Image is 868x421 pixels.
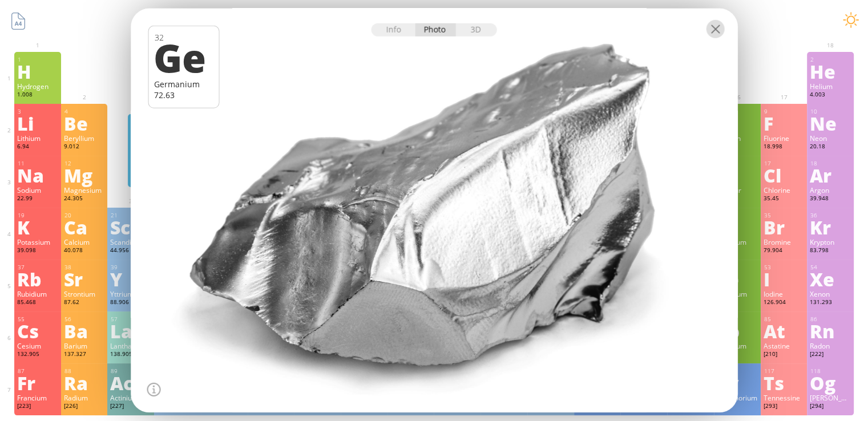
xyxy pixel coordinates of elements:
div: Ca [64,218,105,236]
div: Hydrogen [17,82,58,91]
div: 86 [810,315,851,323]
div: K [17,218,58,236]
div: 6.94 [17,143,58,152]
div: 38 [64,264,105,271]
div: 1.008 [17,91,58,100]
div: Potassium [17,237,58,246]
div: Info [372,23,415,37]
div: [227] [110,402,151,411]
div: 52 [717,264,758,271]
div: 84 [717,315,758,323]
div: Iodine [764,289,805,298]
div: 54 [810,264,851,271]
div: 53 [764,264,805,271]
div: 3 [18,108,58,115]
div: 22.99 [17,195,58,204]
div: 85 [764,315,805,323]
div: 18.998 [764,143,805,152]
div: I [764,270,805,288]
div: 4 [64,108,105,115]
div: 39 [111,264,151,271]
div: Og [810,374,851,392]
div: Rn [810,322,851,340]
div: 138.905 [110,350,151,359]
div: Mg [64,166,105,184]
div: At [764,322,805,340]
div: Y [110,270,151,288]
div: Ge [154,38,211,76]
div: Calcium [64,237,105,246]
div: Sodium [17,185,58,195]
div: Xe [810,270,851,288]
div: Bromine [764,237,805,246]
div: H [17,62,58,80]
div: 37 [18,264,58,271]
div: 137.327 [64,350,105,359]
div: 89 [111,367,151,375]
div: Fr [17,374,58,392]
div: Astatine [764,341,805,350]
div: Rb [17,270,58,288]
div: 126.904 [764,298,805,307]
div: 3D [456,23,497,37]
div: Ts [764,374,805,392]
div: 8 [717,108,758,115]
div: Na [17,166,58,184]
div: [210] [764,350,805,359]
div: Radon [810,341,851,350]
div: Ar [810,166,851,184]
div: Sr [64,270,105,288]
div: 39.948 [810,195,851,204]
div: 39.098 [17,246,58,256]
div: Argon [810,185,851,195]
div: 12 [64,160,105,167]
div: 20.18 [810,143,851,152]
div: Ra [64,374,105,392]
div: 40.078 [64,246,105,256]
div: 9.012 [64,143,105,152]
div: 118 [810,367,851,375]
div: Rubidium [17,289,58,298]
div: 4.003 [810,91,851,100]
div: Ac [110,374,151,392]
div: 87.62 [64,298,105,307]
div: 44.956 [110,246,151,256]
div: Strontium [64,289,105,298]
div: [293] [764,402,805,411]
div: 79.904 [764,246,805,256]
div: Beryllium [64,133,105,143]
div: 116 [717,367,758,375]
h1: Talbica. Interactive chemistry [6,6,862,29]
div: Kr [810,218,851,236]
div: Magnesium [64,185,105,195]
div: Fluorine [764,133,805,143]
div: Scandium [110,237,151,246]
div: 132.905 [17,350,58,359]
div: 87 [18,367,58,375]
div: Br [764,218,805,236]
div: 11 [18,160,58,167]
div: 9 [764,108,805,115]
div: Cl [764,166,805,184]
div: 17 [764,160,805,167]
div: 20 [64,212,105,219]
div: Radium [64,393,105,402]
div: 56 [64,315,105,323]
div: 72.63 [154,90,213,100]
div: 117 [764,367,805,375]
div: Lanthanum [110,341,151,350]
div: 35.45 [764,195,805,204]
div: La [110,322,151,340]
div: 1 [18,56,58,63]
div: 55 [18,315,58,323]
div: [222] [810,350,851,359]
div: 18 [810,160,851,167]
div: F [764,114,805,132]
div: 24.305 [64,195,105,204]
div: 88 [64,367,105,375]
div: Helium [810,82,851,91]
div: Cesium [17,341,58,350]
div: Chlorine [764,185,805,195]
div: Be [64,114,105,132]
div: 16 [717,160,758,167]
